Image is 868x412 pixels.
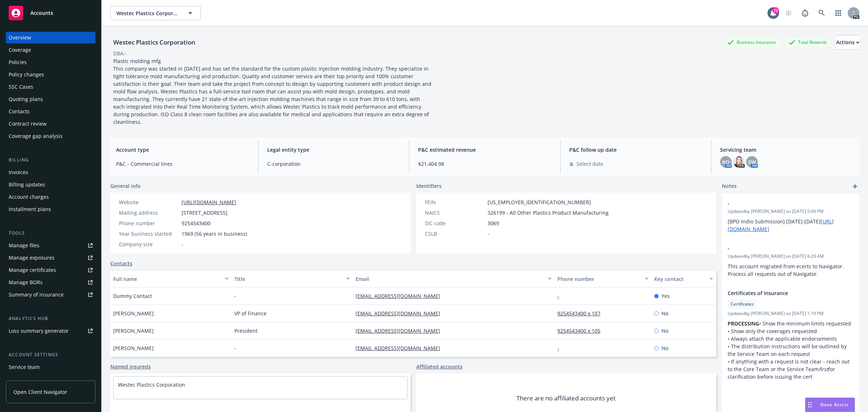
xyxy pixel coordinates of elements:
[722,283,859,386] div: Certificates of InsuranceCertificatesUpdatedby [PERSON_NAME] on [DATE] 1:19 PMPROCESSING• Show th...
[728,289,835,297] span: Certificates of Insurance
[9,361,40,373] div: Service team
[569,146,703,154] span: P&C follow up date
[557,293,565,299] a: -
[488,230,489,237] span: -
[182,219,210,227] span: 9254543400
[416,182,442,190] span: Identifiers
[119,240,179,248] div: Company size
[110,363,151,370] a: Named insureds
[234,292,236,300] span: -
[731,301,754,307] span: Certificates
[557,310,606,317] a: 9254543400 x 107
[9,56,27,68] div: Policies
[113,344,154,352] span: [PERSON_NAME]
[805,398,855,412] button: Nova Assist
[9,44,31,56] div: Coverage
[113,310,154,317] span: [PERSON_NAME]
[6,118,95,130] a: Contract review
[9,93,43,105] div: Quoting plans
[661,327,668,335] span: No
[267,146,401,154] span: Legal entity type
[6,315,95,322] div: Analytics hub
[418,146,552,154] span: P&C estimated revenue
[6,130,95,142] a: Coverage gap analysis
[113,50,127,57] div: DBA: -
[6,81,95,93] a: SSC Cases
[6,93,95,105] a: Quoting plans
[831,6,846,20] a: Switch app
[9,81,33,93] div: SSC Cases
[113,58,433,125] span: Plastic molding mfg This company was started in [DATE] and has set the standard for the custom pl...
[356,327,446,334] a: [EMAIL_ADDRESS][DOMAIN_NAME]
[425,230,485,237] div: CSLB
[6,203,95,215] a: Installment plans
[748,158,756,166] span: SW
[773,7,779,14] div: 72
[110,38,198,47] div: Westec Plastics Corporation
[9,264,56,276] div: Manage certificates
[9,277,43,288] div: Manage BORs
[728,320,759,327] strong: PROCESSING
[785,38,830,47] div: Total Rewards
[488,219,499,227] span: 3069
[728,218,854,233] p: [BPO Indio Submission] [DATE]-[DATE]
[6,44,95,56] a: Coverage
[6,240,95,251] a: Manage files
[116,160,250,168] span: P&C - Commercial lines
[9,69,44,80] div: Policy changes
[6,106,95,117] a: Contacts
[13,388,67,396] span: Open Client Navigator
[356,275,544,283] div: Email
[113,292,152,300] span: Dummy Contact
[116,146,250,154] span: Account type
[516,394,616,403] span: There are no affiliated accounts yet
[6,179,95,190] a: Billing updates
[119,230,179,237] div: Year business started
[6,252,95,264] span: Manage exposures
[6,32,95,43] a: Overview
[231,270,353,287] button: Title
[425,198,485,206] div: FEIN
[356,293,446,299] a: [EMAIL_ADDRESS][DOMAIN_NAME]
[6,56,95,68] a: Policies
[6,230,95,237] div: Tools
[728,263,845,277] span: This account migrated from ecerts to Navigator. Process all requests out of Navigator.
[722,158,729,166] span: KO
[661,310,668,317] span: No
[182,230,247,237] span: 1969 (56 years in business)
[416,363,463,370] a: Affiliated accounts
[9,203,51,215] div: Installment plans
[418,160,552,168] span: $21,404.98
[182,199,236,206] a: [URL][DOMAIN_NAME]
[722,194,859,239] div: -Updatedby [PERSON_NAME] on [DATE] 5:09 PM[BPO Indio Submission] [DATE]-[DATE][URL][DOMAIN_NAME]
[9,167,28,178] div: Invoices
[267,160,401,168] span: C-corporation
[6,361,95,373] a: Service team
[9,130,63,142] div: Coverage gap analysis
[724,38,779,47] div: Business Insurance
[722,239,859,283] div: -Updatedby [PERSON_NAME] on [DATE] 6:29 AMThis account migrated from ecerts to Navigator. Process...
[234,344,236,352] span: -
[182,209,227,216] span: [STREET_ADDRESS]
[6,167,95,178] a: Invoices
[798,6,812,20] a: Report a Bug
[110,182,141,190] span: General info
[851,182,859,191] a: add
[557,327,606,334] a: 9254543400 x 105
[836,35,859,50] button: Actions
[182,240,183,248] span: -
[728,244,835,252] span: -
[6,264,95,276] a: Manage certificates
[6,289,95,300] a: Summary of insurance
[9,32,31,43] div: Overview
[728,208,854,215] span: Updated by [PERSON_NAME] on [DATE] 5:09 PM
[557,345,565,352] a: -
[488,209,609,216] span: 326199 - All Other Plastics Product Manufacturing
[805,398,814,412] div: Drag to move
[720,146,854,154] span: Servicing team
[9,289,64,300] div: Summary of insurance
[110,260,132,267] a: Contacts
[9,179,45,190] div: Billing updates
[425,219,485,227] div: SIC code
[353,270,554,287] button: Email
